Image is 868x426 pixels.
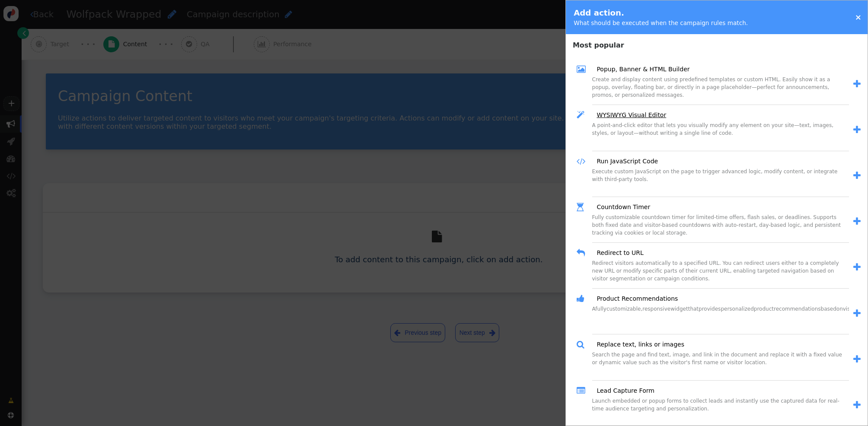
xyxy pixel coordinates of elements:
[642,306,670,312] span: responsive
[590,248,643,258] a: Redirect to URL
[849,77,861,91] a: 
[577,155,591,168] span: 
[774,306,821,312] span: recommendations
[849,123,861,137] a: 
[590,111,666,120] a: WYSIWYG Visual Editor
[853,79,861,89] span: 
[592,76,849,105] div: Create and display content using predefined templates or custom HTML. Easily show it as a popup, ...
[843,306,859,312] span: visitor
[590,294,678,303] a: Product Recommendations
[574,19,748,27] div: What should be executed when the campaign rules match.
[853,171,861,180] span: 
[590,65,689,74] a: Popup, Banner & HTML Builder
[849,261,861,274] a: 
[853,401,861,410] span: 
[590,386,654,395] a: Lead Capture Form
[590,340,684,349] a: Replace text, links or images
[699,306,721,312] span: provides
[592,351,849,380] div: Search the page and find text, image, and link in the document and replace it with a fixed value ...
[670,306,688,312] span: widget
[849,169,861,183] a: 
[590,203,650,212] a: Countdown Timer
[754,306,774,312] span: product
[688,306,699,312] span: that
[849,398,861,412] a: 
[590,157,658,166] a: Run JavaScript Code
[606,306,642,312] span: customizable,
[595,306,606,312] span: fully
[849,307,861,321] a: 
[577,247,591,259] span: 
[566,36,868,50] h4: Most popular
[592,213,849,243] div: Fully customizable countdown timer for limited-time offers, flash sales, or deadlines. Supports b...
[853,263,861,272] span: 
[849,353,861,366] a: 
[836,306,843,312] span: on
[592,168,849,197] div: Execute custom JavaScript on the page to trigger advanced logic, modify content, or integrate wit...
[577,385,591,397] span: 
[853,355,861,364] span: 
[577,63,591,76] span: 
[577,338,591,351] span: 
[592,306,596,312] span: A
[855,13,862,22] a: ×
[821,306,836,312] span: based
[577,292,591,305] span: 
[853,217,861,226] span: 
[853,309,861,318] span: 
[577,109,591,121] span: 
[592,259,849,289] div: Redirect visitors automatically to a specified URL. You can redirect users either to a completely...
[577,201,591,213] span: 
[592,121,849,151] div: A point-and-click editor that lets you visually modify any element on your site—text, images, sty...
[849,215,861,229] a: 
[721,306,753,312] span: personalized
[853,125,861,134] span: 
